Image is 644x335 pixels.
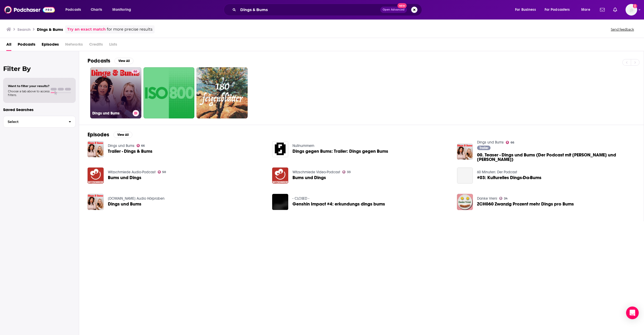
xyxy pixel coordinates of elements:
span: 33 [347,171,351,173]
span: For Business [515,6,536,13]
img: Dings gegen Bums: Trailer: Dings gegen Bums [272,141,288,157]
a: Witzschmiede Video-Podcast [292,170,340,174]
span: Want to filter your results? [8,84,50,88]
a: Show notifications dropdown [611,5,619,14]
a: Witzschmiede Audio-Podcast [108,170,156,174]
a: 66Dings und Bums [90,67,141,118]
a: #03: Kulturelles Dings-Da-Bums [477,175,541,180]
a: Episodes [42,40,59,51]
a: All [6,40,11,51]
a: Trailer - Dings & Bums [108,149,152,154]
a: Show notifications dropdown [598,5,607,14]
a: 33 [342,170,351,174]
span: Podcasts [65,6,81,13]
button: View All [114,58,133,64]
button: Send feedback [609,27,636,32]
svg: Add a profile image [633,4,637,8]
span: 24 [504,197,508,200]
a: 00. Teaser - Dings und Bums (Der Podcast mit Lisa Kestel und Kristin Conners) [477,153,635,162]
span: More [581,6,590,13]
a: Genshin Impact #4: erkundungs dings bums [292,202,385,206]
input: Search podcasts, credits, & more... [238,6,380,14]
a: Seven.One Audio Hörproben [108,196,165,201]
span: New [397,3,407,8]
h2: Podcasts [88,58,110,64]
a: Nullnummern [292,143,314,148]
img: Bums und Dings [88,167,104,184]
a: 50 [158,170,166,174]
span: Open Advanced [383,8,405,11]
img: Bums und Dings [272,167,288,184]
span: 66 [141,145,145,147]
div: Search podcasts, credits, & more... [229,4,427,16]
a: Dings gegen Bums: Trailer: Dings gegen Bums [292,149,388,154]
a: #03: Kulturelles Dings-Da-Bums [457,167,473,184]
span: For Podcasters [545,6,570,13]
img: Genshin Impact #4: erkundungs dings bums [272,194,288,210]
span: 00. Teaser - Dings und Bums (Der Podcast mit [PERSON_NAME] und [PERSON_NAME]) [477,153,635,162]
a: 66 [137,144,145,147]
button: Show profile menu [626,4,637,16]
img: Dings und Bums [88,194,104,210]
a: 66 [506,141,514,144]
span: Podcasts [18,40,35,51]
button: open menu [109,6,138,14]
h2: Filter By [3,65,76,73]
span: Lists [109,40,117,51]
h3: Search [17,27,31,32]
span: Credits [89,40,103,51]
img: ZCH060 Zwanzig Prozent mehr Dings pro Bums [457,194,473,210]
a: Dings und Bums [108,143,134,148]
a: Dings und Bums [477,140,504,145]
h3: Dings & Bums [37,27,63,32]
a: Charts [87,6,105,14]
span: 66 [133,69,137,74]
img: Trailer - Dings & Bums [88,141,104,157]
h2: Episodes [88,131,109,138]
a: ZCH060 Zwanzig Prozent mehr Dings pro Bums [477,202,574,206]
a: - CLOSED - [292,196,309,201]
p: Saved Searches [3,107,76,112]
a: 66 [131,69,139,74]
a: Bums und Dings [108,175,141,180]
button: open menu [541,6,578,14]
a: Danke Vreni [477,196,497,201]
a: EpisodesView All [88,131,132,138]
img: User Profile [626,4,637,16]
a: 00. Teaser - Dings und Bums (Der Podcast mit Lisa Kestel und Kristin Conners) [457,144,473,160]
button: open menu [511,6,542,14]
a: 24 [499,197,508,200]
button: Select [3,116,76,128]
span: Charts [91,6,102,13]
span: for more precise results [107,26,152,32]
button: open menu [578,6,597,14]
span: Monitoring [112,6,131,13]
button: Open AdvancedNew [380,7,407,13]
a: Dings und Bums [108,202,141,206]
a: Bums und Dings [292,175,326,180]
button: View All [113,132,132,138]
span: Logged in as edeason [626,4,637,16]
span: Select [3,120,64,123]
a: PodcastsView All [88,58,133,64]
div: Open Intercom Messenger [626,307,639,319]
span: Trailer [479,146,488,150]
img: Podchaser - Follow, Share and Rate Podcasts [4,5,55,15]
span: 66 [511,141,514,144]
button: open menu [62,6,88,14]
